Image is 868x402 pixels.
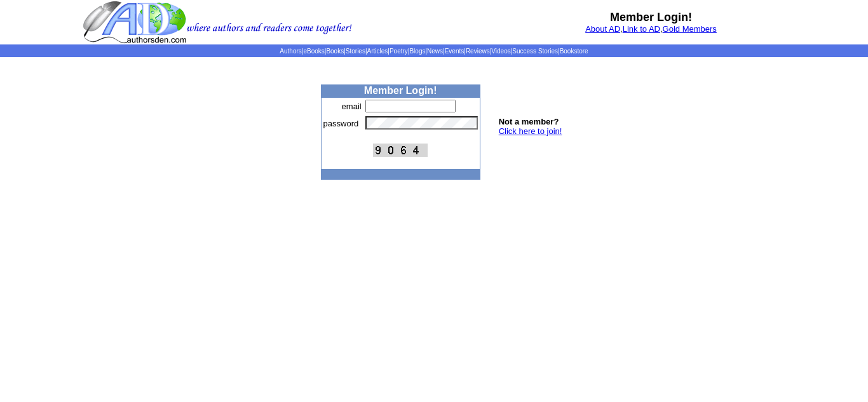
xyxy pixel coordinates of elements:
[466,48,490,55] a: Reviews
[512,48,558,55] a: Success Stories
[663,24,717,34] a: Gold Members
[342,102,362,111] font: email
[280,48,588,55] span: | | | | | | | | | | | |
[560,48,588,55] a: Bookstore
[303,48,324,55] a: eBooks
[499,126,562,136] a: Click here to join!
[585,24,717,34] font: , ,
[280,48,301,55] a: Authors
[364,85,437,96] b: Member Login!
[610,11,692,23] b: Member Login!
[445,48,465,55] a: Events
[367,48,388,55] a: Articles
[491,48,510,55] a: Videos
[346,48,365,55] a: Stories
[499,117,559,126] b: Not a member?
[623,24,660,34] a: Link to AD
[409,48,425,55] a: Blogs
[427,48,443,55] a: News
[585,24,620,34] a: About AD
[390,48,408,55] a: Poetry
[373,144,428,157] img: This Is CAPTCHA Image
[326,48,344,55] a: Books
[323,119,359,128] font: password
